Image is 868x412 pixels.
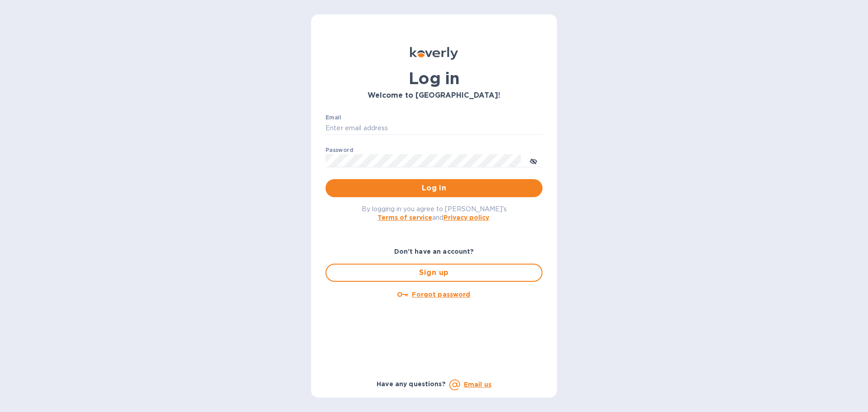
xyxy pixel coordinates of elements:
[325,91,542,100] h3: Welcome to [GEOGRAPHIC_DATA]!
[377,214,432,221] a: Terms of service
[325,122,542,135] input: Enter email address
[394,248,474,255] b: Don't have an account?
[524,152,542,170] button: toggle password visibility
[362,205,507,221] span: By logging in you agree to [PERSON_NAME]'s and .
[464,381,491,388] a: Email us
[333,183,535,194] span: Log in
[325,179,542,197] button: Log in
[325,69,542,88] h1: Log in
[410,47,458,60] img: Koverly
[334,267,534,278] span: Sign up
[377,380,446,388] b: Have any questions?
[443,214,489,221] a: Privacy policy
[325,147,353,153] label: Password
[325,264,542,282] button: Sign up
[325,115,341,120] label: Email
[412,291,470,298] u: Forgot password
